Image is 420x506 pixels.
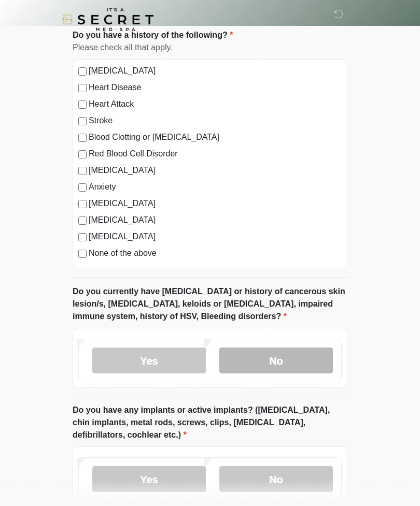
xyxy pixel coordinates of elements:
label: Blood Clotting or [MEDICAL_DATA] [89,131,342,143]
input: [MEDICAL_DATA] [78,216,87,225]
label: Red Blood Cell Disorder [89,148,342,160]
label: Do you have any implants or active implants? ([MEDICAL_DATA], chin implants, metal rods, screws, ... [73,404,347,441]
label: Yes [92,348,206,373]
input: [MEDICAL_DATA] [78,200,87,208]
input: Anxiety [78,183,87,192]
label: Heart Attack [89,98,342,110]
input: Blood Clotting or [MEDICAL_DATA] [78,134,87,142]
label: No [219,348,333,373]
input: Heart Attack [78,100,87,109]
label: [MEDICAL_DATA] [89,230,342,243]
input: [MEDICAL_DATA] [78,233,87,241]
label: Do you currently have [MEDICAL_DATA] or history of cancerous skin lesion/s, [MEDICAL_DATA], keloi... [73,285,347,323]
input: None of the above [78,250,87,258]
input: Heart Disease [78,84,87,92]
input: [MEDICAL_DATA] [78,167,87,175]
input: [MEDICAL_DATA] [78,67,87,76]
label: Stroke [89,114,342,127]
img: It's A Secret Med Spa Logo [62,8,153,31]
label: [MEDICAL_DATA] [89,65,342,77]
input: Red Blood Cell Disorder [78,150,87,158]
label: No [219,466,333,492]
label: Yes [92,466,206,492]
label: None of the above [89,247,342,259]
label: [MEDICAL_DATA] [89,214,342,226]
input: Stroke [78,117,87,125]
div: Please check all that apply. [73,41,347,54]
label: [MEDICAL_DATA] [89,164,342,177]
label: Anxiety [89,181,342,193]
label: [MEDICAL_DATA] [89,197,342,210]
label: Heart Disease [89,81,342,94]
